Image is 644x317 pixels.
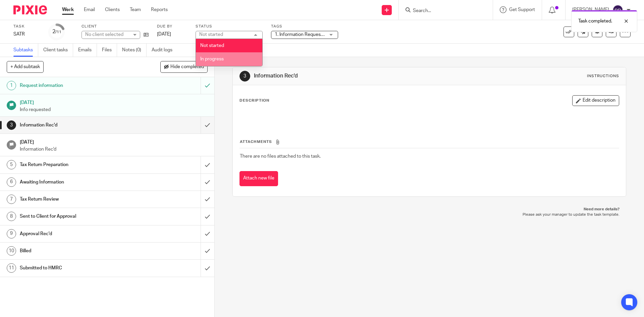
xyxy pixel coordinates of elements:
[160,61,208,72] button: Hide completed
[13,31,40,38] div: SATR
[587,73,619,79] div: Instructions
[105,6,120,13] a: Clients
[7,160,16,169] div: 5
[239,212,619,217] p: Please ask your manager to update the task template.
[20,229,136,239] h1: Approval Rec'd
[7,195,16,204] div: 7
[20,160,136,170] h1: Tax Return Preparation
[20,98,208,106] h1: [DATE]
[20,81,136,91] h1: Request information
[82,24,149,29] label: Client
[13,44,38,57] a: Subtasks
[240,154,321,159] span: There are no files attached to this task.
[52,28,61,36] div: 2
[20,263,136,273] h1: Submitted to HMRC
[85,31,129,38] div: No client selected
[170,64,204,70] span: Hide completed
[7,61,44,72] button: + Add subtask
[20,211,136,221] h1: Sent to Client for Approval
[20,246,136,256] h1: Billed
[7,120,16,130] div: 3
[7,177,16,187] div: 6
[157,32,171,37] span: [DATE]
[20,106,208,113] p: Info requested
[239,207,619,212] p: Need more details?
[20,120,136,130] h1: Information Rec'd
[199,32,223,37] div: Not started
[13,24,40,29] label: Task
[13,5,47,14] img: Pixie
[20,146,208,153] p: Information Rec'd
[20,194,136,204] h1: Tax Return Review
[7,263,16,273] div: 11
[239,171,278,186] button: Attach new file
[7,212,16,221] div: 8
[275,32,328,37] span: 1. Information Requested
[20,177,136,187] h1: Awaiting Information
[239,71,250,82] div: 3
[254,72,444,80] h1: Information Rec'd
[572,95,619,106] button: Edit description
[20,137,208,146] h1: [DATE]
[102,44,117,57] a: Files
[151,6,168,13] a: Reports
[43,44,73,57] a: Client tasks
[152,44,177,57] a: Audit logs
[62,6,74,13] a: Work
[196,24,263,29] label: Status
[578,18,612,24] p: Task completed.
[612,5,623,15] img: svg%3E
[122,44,147,57] a: Notes (0)
[7,81,16,90] div: 1
[55,30,61,34] small: /11
[200,43,224,48] span: Not started
[239,98,269,103] p: Description
[7,229,16,239] div: 9
[271,24,338,29] label: Tags
[7,246,16,256] div: 10
[200,57,224,61] span: In progress
[240,140,272,144] span: Attachments
[157,24,187,29] label: Due by
[130,6,141,13] a: Team
[78,44,97,57] a: Emails
[84,6,95,13] a: Email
